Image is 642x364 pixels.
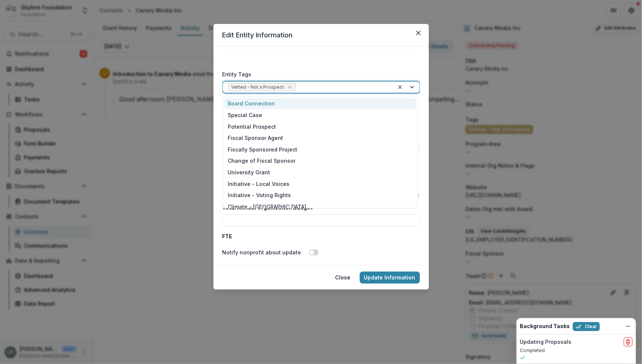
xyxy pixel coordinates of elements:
[224,155,416,167] div: Change of Fiscal Sponsor
[624,337,633,346] button: delete
[224,189,416,201] div: Initiative - Voting Rights
[222,248,301,256] label: Notify nonprofit about update
[222,70,415,78] label: Entity Tags
[224,98,416,110] div: Board Connection
[224,132,416,144] div: Fiscal Sponsor Agent
[224,144,416,155] div: Fiscally Sponsored Project
[214,24,429,46] header: Edit Entity Information
[331,272,355,284] button: Close
[412,27,424,39] button: Close
[360,272,420,284] button: Update Information
[224,121,416,132] div: Potential Prospect
[286,83,294,91] div: Remove Vetted - Not a Prospect
[222,232,415,240] label: FTE
[224,166,416,178] div: University Grant
[520,339,571,345] h2: Updating Proposals
[624,322,633,331] button: Dismiss
[224,178,416,190] div: Initiative - Local Voices
[396,83,405,92] div: Clear selected options
[520,323,570,330] h2: Background Tasks
[573,322,600,331] button: Clear
[224,201,416,212] div: Climate - [GEOGRAPHIC_DATA]
[224,109,416,121] div: Special Case
[520,347,633,354] p: Completed
[231,85,284,90] span: Vetted - Not a Prospect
